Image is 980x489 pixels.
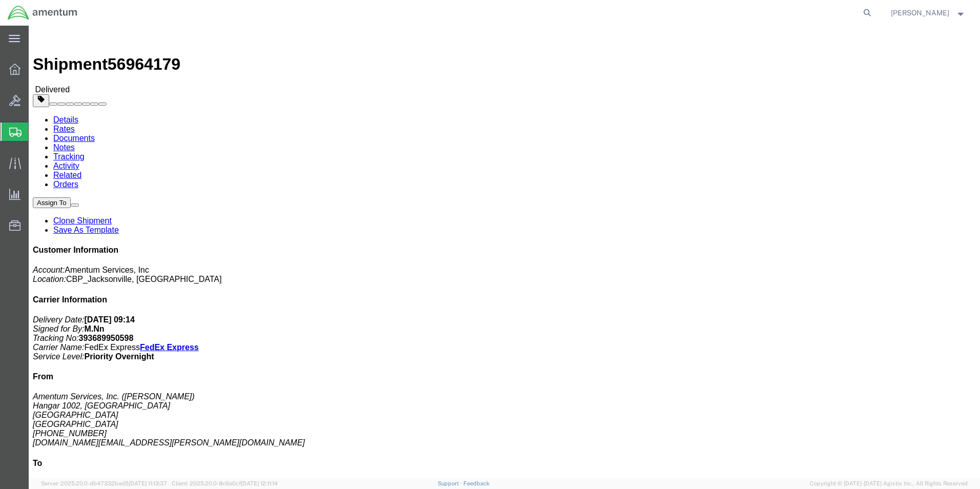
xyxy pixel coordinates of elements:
[810,479,968,488] span: Copyright © [DATE]-[DATE] Agistix Inc., All Rights Reserved
[41,480,167,486] span: Server: 2025.20.0-db47332bad5
[890,7,966,19] button: [PERSON_NAME]
[129,480,167,486] span: [DATE] 11:13:37
[438,480,463,486] a: Support
[7,5,78,21] img: logo
[241,480,278,486] span: [DATE] 12:11:14
[29,26,980,478] iframe: FS Legacy Container
[172,480,278,486] span: Client: 2025.20.0-8c6e0cf
[463,480,489,486] a: Feedback
[891,7,949,18] span: Cienna Green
